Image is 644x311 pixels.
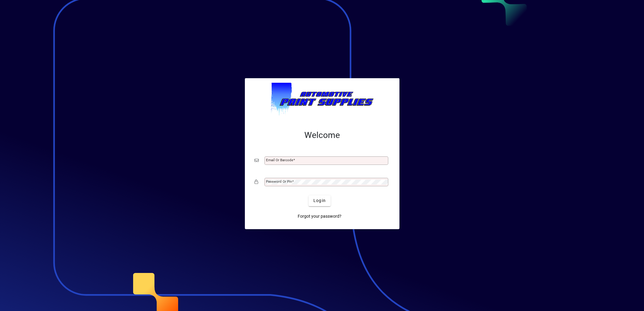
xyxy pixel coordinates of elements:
button: Login [309,195,331,206]
mat-label: Password or Pin [266,179,292,184]
mat-label: Email or Barcode [266,158,293,162]
span: Login [313,197,326,204]
a: Forgot your password? [295,211,344,222]
span: Forgot your password? [298,213,341,220]
h2: Welcome [255,130,390,140]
